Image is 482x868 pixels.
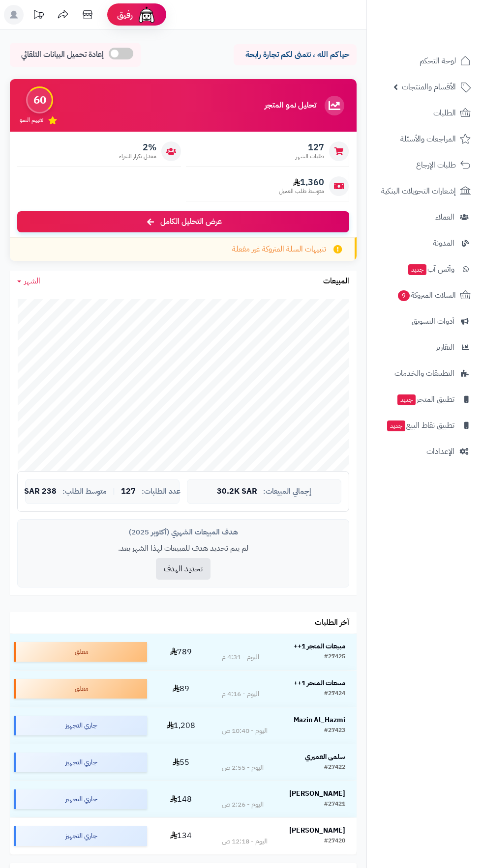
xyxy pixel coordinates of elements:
td: 1,208 [151,707,211,744]
a: تحديثات المنصة [26,5,51,27]
strong: سلمى العميري [305,752,345,762]
div: هدف المبيعات الشهري (أكتوبر 2025) [25,527,341,537]
span: إشعارات التحويلات البنكية [381,184,456,198]
span: جديد [408,264,426,275]
span: أدوات التسويق [412,314,454,328]
a: الطلبات [373,101,476,125]
td: 89 [151,671,211,707]
span: 127 [121,487,136,496]
h3: تحليل نمو المتجر [265,101,316,110]
div: اليوم - 10:40 ص [222,726,268,736]
strong: Mazin Al_Hazmi [294,715,345,725]
strong: [PERSON_NAME] [289,825,345,836]
a: التقارير [373,336,476,359]
a: الشهر [17,276,40,287]
span: جديد [387,420,405,431]
a: إشعارات التحويلات البنكية [373,179,476,203]
a: أدوات التسويق [373,309,476,333]
button: تحديد الهدف [156,558,211,580]
span: الشهر [24,275,40,287]
a: لوحة التحكم [373,49,476,73]
span: تطبيق المتجر [396,392,454,406]
h3: آخر الطلبات [315,618,349,627]
p: لم يتم تحديد هدف للمبيعات لهذا الشهر بعد. [25,543,341,554]
strong: مبيعات المتجر 1++ [294,678,345,688]
span: 238 SAR [24,487,57,496]
div: #27422 [324,763,345,773]
td: 789 [151,634,211,670]
span: متوسط الطلب: [62,487,107,496]
div: اليوم - 2:55 ص [222,763,264,773]
a: السلات المتروكة9 [373,283,476,307]
span: المدونة [433,236,454,250]
a: تطبيق المتجرجديد [373,388,476,411]
td: 55 [151,744,211,781]
a: طلبات الإرجاع [373,153,476,177]
span: الطلبات [433,106,456,120]
span: تقييم النمو [20,116,43,124]
span: | [113,488,115,495]
span: التطبيقات والخدمات [394,366,454,380]
span: إجمالي المبيعات: [263,487,311,496]
a: وآتس آبجديد [373,257,476,281]
div: معلق [14,679,147,699]
td: 134 [151,818,211,854]
div: #27421 [324,800,345,810]
div: #27424 [324,689,345,699]
div: جاري التجهيز [14,826,147,846]
span: الأقسام والمنتجات [402,80,456,94]
span: إعادة تحميل البيانات التلقائي [21,49,104,60]
span: معدل تكرار الشراء [119,152,156,161]
span: 1,360 [279,177,324,188]
img: ai-face.png [137,5,156,25]
span: التقارير [436,340,454,354]
h3: المبيعات [323,277,349,286]
span: تطبيق نقاط البيع [386,419,454,432]
span: 2% [119,142,156,153]
span: 9 [398,290,410,301]
a: تطبيق نقاط البيعجديد [373,414,476,437]
span: متوسط طلب العميل [279,187,324,196]
a: المدونة [373,231,476,255]
div: جاري التجهيز [14,716,147,735]
span: المراجعات والأسئلة [400,132,456,146]
span: عرض التحليل الكامل [160,216,222,227]
span: وآتس آب [407,262,454,276]
a: الإعدادات [373,440,476,463]
span: عدد الطلبات: [142,487,181,496]
span: طلبات الإرجاع [416,158,456,172]
a: التطبيقات والخدمات [373,362,476,385]
span: رفيق [117,9,133,21]
div: جاري التجهيز [14,789,147,809]
div: #27425 [324,652,345,662]
div: جاري التجهيز [14,753,147,772]
span: طلبات الشهر [296,152,324,161]
div: اليوم - 12:18 ص [222,837,268,846]
p: حياكم الله ، نتمنى لكم تجارة رابحة [241,49,349,60]
span: تنبيهات السلة المتروكة غير مفعلة [232,244,326,255]
td: 148 [151,781,211,817]
span: الإعدادات [426,445,454,458]
div: معلق [14,642,147,662]
div: اليوم - 4:31 م [222,652,259,662]
a: العملاء [373,205,476,229]
div: اليوم - 2:26 ص [222,800,264,810]
strong: [PERSON_NAME] [289,788,345,799]
span: جديد [397,394,416,405]
span: 30.2K SAR [217,487,257,496]
strong: مبيعات المتجر 1++ [294,641,345,651]
span: العملاء [435,210,454,224]
div: #27420 [324,837,345,846]
a: عرض التحليل الكامل [17,211,349,232]
span: لوحة التحكم [420,54,456,68]
div: اليوم - 4:16 م [222,689,259,699]
img: logo-2.png [415,28,473,48]
span: 127 [296,142,324,153]
div: #27423 [324,726,345,736]
a: المراجعات والأسئلة [373,127,476,151]
span: السلات المتروكة [397,288,456,302]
